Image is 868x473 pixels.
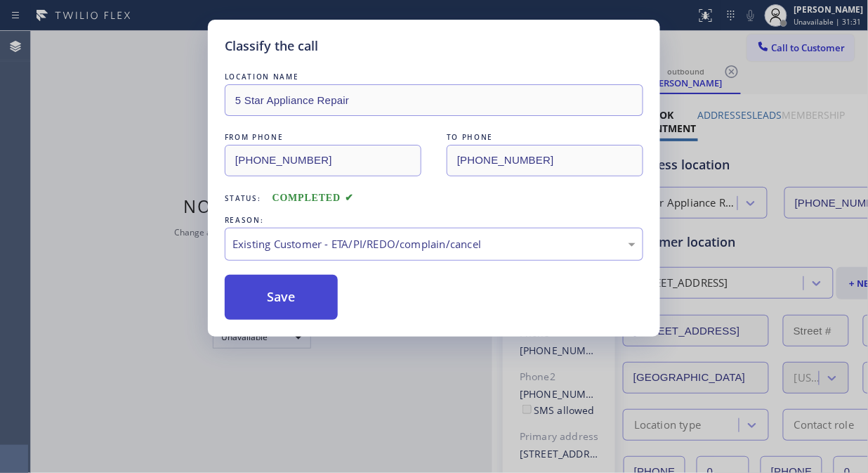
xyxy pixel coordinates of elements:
div: FROM PHONE [225,130,421,145]
div: TO PHONE [447,130,643,145]
input: To phone [447,145,643,176]
input: From phone [225,145,421,176]
div: REASON: [225,213,643,228]
span: COMPLETED [272,193,354,203]
div: LOCATION NAME [225,70,643,84]
span: Status: [225,193,261,203]
button: Save [225,275,338,320]
h5: Classify the call [225,37,318,56]
div: Existing Customer - ETA/PI/REDO/complain/cancel [232,236,636,252]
